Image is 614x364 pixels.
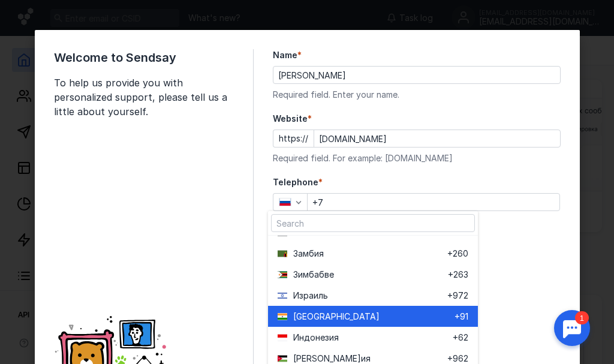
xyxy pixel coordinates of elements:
span: Зимбаб [293,269,324,281]
span: +263 [448,269,468,281]
font: Name [273,50,297,60]
button: Израиль+972 [268,285,478,306]
button: Замбия+260 [268,243,478,264]
input: Search [272,215,474,231]
button: Зимбабве+263 [268,264,478,285]
span: Индонези [293,332,334,344]
span: мбия [303,248,324,260]
span: +62 [453,332,468,344]
span: Изра [293,290,314,302]
span: иль [314,290,328,302]
span: +972 [447,290,468,302]
button: [GEOGRAPHIC_DATA]+91 [268,306,478,327]
span: [GEOGRAPHIC_DATA] [293,311,380,323]
font: Required field. Enter your name. [273,89,399,100]
span: +260 [447,248,468,260]
span: ве [324,269,334,281]
font: Telephone [273,177,318,187]
button: Индонезия+62 [268,327,478,348]
font: Website [273,113,308,124]
span: За [293,248,303,260]
font: 1 [32,10,36,19]
font: Required field. For example: [DOMAIN_NAME] [273,153,453,163]
font: To help us provide you with personalized support, please tell us a little about yourself. [54,77,227,118]
font: Welcome to Sendsay [54,50,176,65]
span: я [334,332,339,344]
span: +91 [455,311,468,323]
